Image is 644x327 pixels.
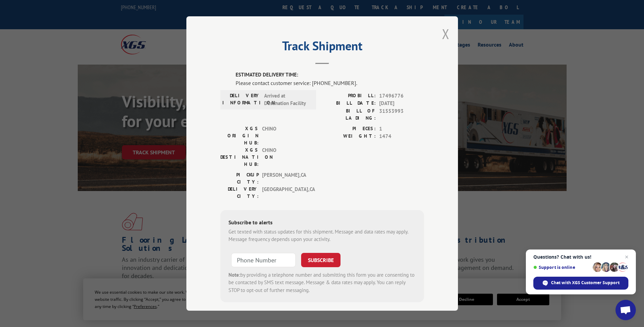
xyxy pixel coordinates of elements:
label: ESTIMATED DELIVERY TIME: [236,71,424,79]
div: Get texted with status updates for this shipment. Message and data rates may apply. Message frequ... [228,228,416,243]
span: [DATE] [379,100,424,107]
span: CHINO [262,125,308,147]
span: [PERSON_NAME] , CA [262,171,308,186]
div: Please contact customer service: [PHONE_NUMBER]. [236,79,424,87]
span: [GEOGRAPHIC_DATA] , CA [262,186,308,200]
span: 1 [379,125,424,133]
button: Close modal [442,25,449,43]
div: Open chat [615,300,636,320]
label: PIECES: [322,125,376,133]
span: 17496776 [379,92,424,100]
span: Arrived at Destination Facility [264,92,310,107]
label: BILL OF LADING: [322,107,376,122]
span: Questions? Chat with us! [533,254,628,260]
div: Subscribe to alerts [228,218,416,228]
span: Close chat [623,253,631,261]
label: XGS DESTINATION HUB: [220,147,259,168]
span: 1474 [379,133,424,140]
span: 31553993 [379,107,424,122]
label: WEIGHT: [322,133,376,140]
label: DELIVERY CITY: [220,186,259,200]
div: Chat with XGS Customer Support [533,277,628,290]
button: SUBSCRIBE [301,253,341,267]
label: DELIVERY INFORMATION: [222,92,261,107]
h2: Track Shipment [220,41,424,54]
label: BILL DATE: [322,100,376,107]
label: PICKUP CITY: [220,171,259,186]
label: PROBILL: [322,92,376,100]
span: Support is online [533,265,590,270]
span: Chat with XGS Customer Support [551,280,620,286]
strong: Note: [228,272,240,278]
input: Phone Number [231,253,296,267]
div: by providing a telephone number and submitting this form you are consenting to be contacted by SM... [228,271,416,294]
label: XGS ORIGIN HUB: [220,125,259,147]
span: CHINO [262,147,308,168]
